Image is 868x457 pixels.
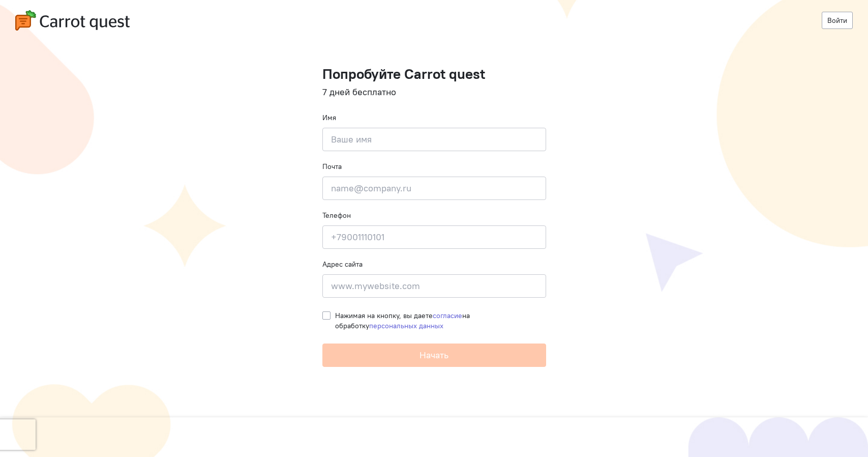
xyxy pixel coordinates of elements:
[322,112,336,123] label: Имя
[420,349,448,361] span: Начать
[322,161,342,172] label: Почта
[322,66,546,82] h1: Попробуйте Carrot quest
[433,311,462,320] a: согласие
[369,321,443,330] a: персональных данных
[322,87,546,97] h4: 7 дней бесплатно
[322,344,546,367] button: Начать
[322,210,351,220] label: Телефон
[335,311,470,330] span: Нажимая на кнопку, вы даете на обработку
[822,12,853,29] a: Войти
[322,274,546,298] input: www.mywebsite.com
[322,225,546,249] input: +79001110101
[322,128,546,151] input: Ваше имя
[322,259,363,269] label: Адрес сайта
[322,177,546,200] input: name@company.ru
[15,10,130,31] img: carrot-quest-logo.svg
